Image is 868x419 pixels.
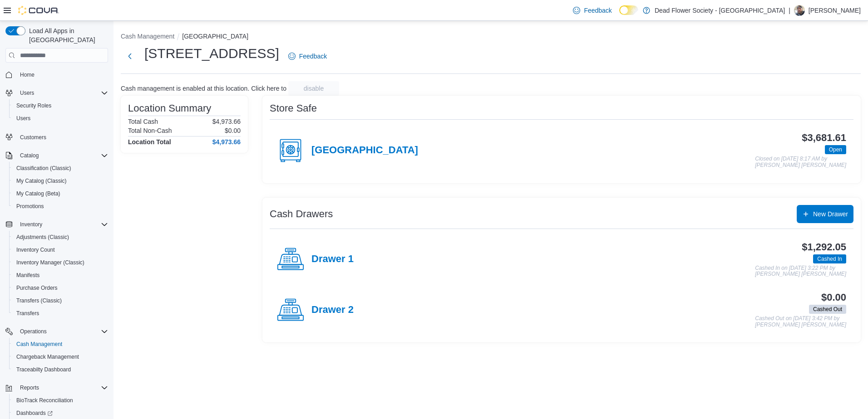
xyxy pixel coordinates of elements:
[16,234,69,241] span: Adjustments (Classic)
[2,218,112,231] button: Inventory
[13,308,43,319] a: Transfers
[16,102,51,109] span: Security Roles
[9,269,112,282] button: Manifests
[802,242,846,253] h3: $1,292.05
[13,339,66,350] a: Cash Management
[13,188,108,199] span: My Catalog (Beta)
[16,341,62,348] span: Cash Management
[813,254,846,263] span: Cashed In
[16,246,55,253] span: Inventory Count
[9,99,112,112] button: Security Roles
[212,118,241,125] p: $4,973.66
[9,244,112,256] button: Inventory Count
[128,127,172,134] h6: Total Non-Cash
[25,26,108,44] span: Load All Apps in [GEOGRAPHIC_DATA]
[13,188,64,199] a: My Catalog (Beta)
[121,85,286,92] p: Cash management is enabled at this location. Click here to
[225,127,241,134] p: $0.00
[797,205,853,223] button: New Drawer
[9,363,112,376] button: Traceabilty Dashboard
[2,87,112,99] button: Users
[20,221,42,228] span: Inventory
[182,33,248,40] button: [GEOGRAPHIC_DATA]
[13,201,108,212] span: Promotions
[9,256,112,269] button: Inventory Manager (Classic)
[16,165,71,172] span: Classification (Classic)
[9,351,112,363] button: Chargeback Management
[16,259,84,266] span: Inventory Manager (Classic)
[809,5,861,16] p: [PERSON_NAME]
[16,366,71,373] span: Traceabilty Dashboard
[794,5,805,16] div: Justin Jeffers
[16,190,60,197] span: My Catalog (Beta)
[13,351,108,362] span: Chargeback Management
[813,209,848,219] span: New Drawer
[13,308,108,319] span: Transfers
[655,5,785,16] p: Dead Flower Society - [GEOGRAPHIC_DATA]
[13,339,108,350] span: Cash Management
[16,382,43,393] button: Reports
[16,177,67,185] span: My Catalog (Classic)
[13,295,108,306] span: Transfers (Classic)
[789,5,790,16] p: |
[13,113,34,124] a: Users
[144,44,279,63] h1: [STREET_ADDRESS]
[13,270,43,281] a: Manifests
[13,283,108,293] span: Purchase Orders
[13,408,56,419] a: Dashboards
[20,89,34,97] span: Users
[2,130,112,143] button: Customers
[569,1,615,19] a: Feedback
[16,203,44,210] span: Promotions
[13,113,108,124] span: Users
[16,219,108,230] span: Inventory
[9,307,112,320] button: Transfers
[212,138,241,146] h4: $4,973.66
[584,6,612,15] span: Feedback
[619,15,620,15] span: Dark Mode
[2,149,112,162] button: Catalog
[813,305,842,313] span: Cashed Out
[288,81,339,96] button: disable
[13,163,108,174] span: Classification (Classic)
[13,232,73,243] a: Adjustments (Classic)
[13,232,108,243] span: Adjustments (Classic)
[13,175,108,186] span: My Catalog (Classic)
[13,257,88,268] a: Inventory Manager (Classic)
[9,162,112,175] button: Classification (Classic)
[16,219,46,230] button: Inventory
[299,52,327,61] span: Feedback
[20,152,39,159] span: Catalog
[18,6,59,15] img: Cova
[16,297,62,304] span: Transfers (Classic)
[16,115,30,122] span: Users
[16,326,50,337] button: Operations
[16,150,42,161] button: Catalog
[825,145,846,154] span: Open
[13,295,65,306] a: Transfers (Classic)
[20,134,46,141] span: Customers
[9,112,112,125] button: Users
[2,381,112,394] button: Reports
[16,353,79,361] span: Chargeback Management
[9,175,112,187] button: My Catalog (Classic)
[13,395,108,406] span: BioTrack Reconciliation
[13,257,108,268] span: Inventory Manager (Classic)
[121,33,174,40] button: Cash Management
[13,244,108,255] span: Inventory Count
[20,384,39,391] span: Reports
[755,156,846,168] p: Closed on [DATE] 8:17 AM by [PERSON_NAME] [PERSON_NAME]
[802,132,846,143] h3: $3,681.61
[9,187,112,200] button: My Catalog (Beta)
[13,175,70,186] a: My Catalog (Classic)
[9,200,112,213] button: Promotions
[13,100,55,111] a: Security Roles
[16,69,108,80] span: Home
[829,146,842,154] span: Open
[13,351,83,362] a: Chargeback Management
[16,132,50,143] a: Customers
[285,47,330,65] a: Feedback
[9,231,112,244] button: Adjustments (Classic)
[128,103,211,114] h3: Location Summary
[128,118,158,125] h6: Total Cash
